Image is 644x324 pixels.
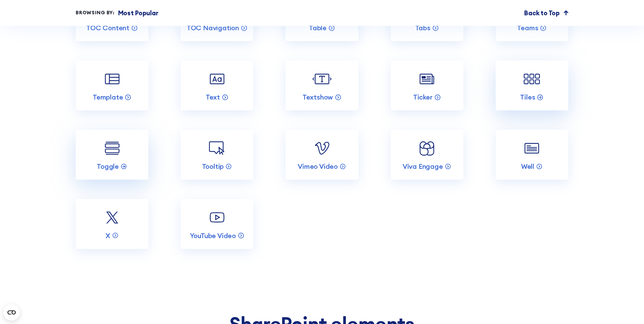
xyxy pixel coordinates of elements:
p: Text [206,93,220,102]
p: X [106,231,110,240]
p: Toggle [97,162,119,171]
p: Viva Engage [403,162,443,171]
p: Template [93,93,123,102]
a: Toggle [76,130,148,180]
a: Well [496,130,568,180]
iframe: Chat Widget [522,245,644,324]
p: Textshow [302,93,333,102]
p: Most Popular [118,8,159,18]
img: Viva Engage [417,139,437,158]
p: TOC Navigation [187,23,239,32]
a: Viva Engage [391,130,463,180]
img: Well [522,139,541,158]
a: Textshow [286,60,358,110]
a: Vimeo Video [286,130,358,180]
p: Teams [517,23,538,32]
a: Tiles [496,60,568,110]
a: Text [181,60,253,110]
a: Tooltip [181,130,253,180]
img: Text [207,69,227,89]
img: X [103,208,122,227]
p: Table [309,23,327,32]
p: Back to Top [524,8,559,18]
p: Vimeo Video [298,162,338,171]
p: Ticker [413,93,433,102]
img: Vimeo Video [312,139,332,158]
a: Back to Top [524,8,568,18]
img: Ticker [417,69,437,89]
p: YouTube Video [190,231,236,240]
a: Ticker [391,60,463,110]
p: Tabs [415,23,430,32]
p: Tiles [520,93,535,102]
p: Well [521,162,534,171]
a: X [76,199,148,249]
p: Tooltip [202,162,224,171]
button: Open CMP widget [3,304,20,321]
a: Template [76,60,148,110]
img: Template [103,69,122,89]
img: Tiles [522,69,541,89]
img: Toggle [103,139,122,158]
img: YouTube Video [207,208,227,227]
div: Browsing by: [76,9,115,16]
img: Tooltip [207,139,227,158]
a: YouTube Video [181,199,253,249]
p: TOC Content [86,23,129,32]
img: Textshow [312,69,332,89]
